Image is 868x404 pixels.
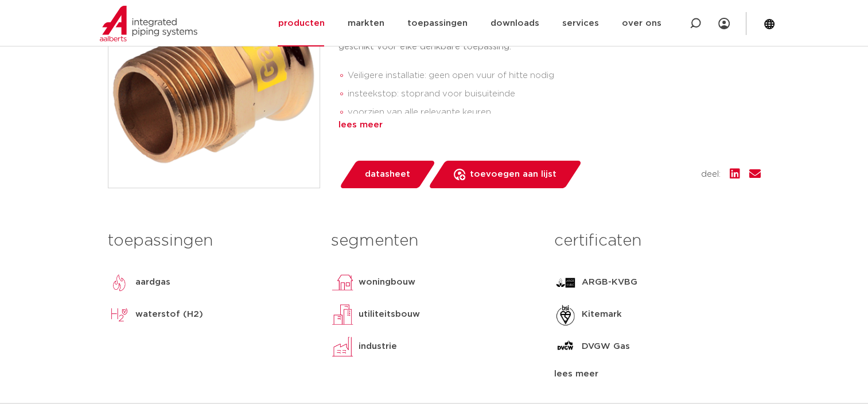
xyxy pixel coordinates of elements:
p: utiliteitsbouw [359,308,420,321]
p: DVGW Gas [582,340,630,353]
img: industrie [331,335,354,358]
li: Veiligere installatie: geen open vuur of hitte nodig [348,67,761,85]
a: datasheet [338,161,436,188]
li: insteekstop: stoprand voor buisuiteinde [348,85,761,103]
p: woningbouw [359,275,415,289]
p: waterstof (H2) [135,308,203,321]
span: datasheet [365,165,410,184]
h3: toepassingen [108,230,314,252]
img: Kitemark [554,303,577,326]
img: waterstof (H2) [108,303,131,326]
span: toevoegen aan lijst [470,165,556,184]
p: aardgas [135,275,170,289]
span: deel: [701,168,721,181]
div: lees meer [554,367,760,381]
p: ARGB-KVBG [582,275,637,289]
p: Kitemark [582,308,622,321]
img: aardgas [108,271,131,294]
li: voorzien van alle relevante keuren [348,103,761,122]
img: ARGB-KVBG [554,271,577,294]
p: industrie [359,340,397,353]
div: lees meer [338,118,761,132]
h3: segmenten [331,230,537,252]
img: woningbouw [331,271,354,294]
img: utiliteitsbouw [331,303,354,326]
img: DVGW Gas [554,335,577,358]
h3: certificaten [554,230,760,252]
